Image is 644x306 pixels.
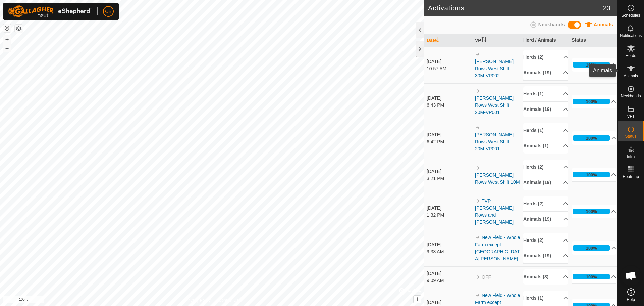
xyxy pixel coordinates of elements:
[586,245,597,251] div: 100%
[427,248,472,255] div: 9:33 AM
[586,98,597,105] div: 100%
[427,175,472,182] div: 3:21 PM
[627,114,634,118] span: VPs
[414,296,421,303] button: i
[573,245,610,251] div: 100%
[521,34,569,47] th: Herd / Animals
[572,95,616,108] p-accordion-header: 100%
[572,241,616,255] p-accordion-header: 100%
[586,62,597,68] div: 100%
[427,58,472,65] div: [DATE]
[185,297,211,303] a: Privacy Policy
[573,172,610,177] div: 100%
[475,293,480,298] img: arrow
[475,125,480,130] img: arrow
[475,198,480,204] img: arrow
[427,241,472,248] div: [DATE]
[572,131,616,145] p-accordion-header: 100%
[624,74,638,78] span: Animals
[475,52,480,57] img: arrow
[523,233,568,248] p-accordion-header: Herds (2)
[427,65,472,72] div: 10:57 AM
[427,95,472,102] div: [DATE]
[572,205,616,218] p-accordion-header: 100%
[586,172,597,178] div: 100%
[523,212,568,227] p-accordion-header: Animals (19)
[620,34,642,38] span: Notifications
[8,5,92,17] img: Gallagher Logo
[573,209,610,214] div: 100%
[572,58,616,72] p-accordion-header: 100%
[427,212,472,219] div: 1:32 PM
[573,62,610,68] div: 100%
[3,24,11,32] button: Reset Map
[475,95,514,115] a: [PERSON_NAME] Rows West Shift 20M-VP001
[523,50,568,65] p-accordion-header: Herds (2)
[572,270,616,283] p-accordion-header: 100%
[594,22,613,27] span: Animals
[538,22,565,27] span: Neckbands
[437,38,442,43] p-sorticon: Activate to sort
[427,138,472,145] div: 6:42 PM
[625,54,636,58] span: Herds
[475,235,520,261] a: New Field - Whole Farm except [GEOGRAPHIC_DATA][PERSON_NAME]
[475,172,520,185] a: [PERSON_NAME] Rows West Shift 10M
[482,274,491,280] span: OFF
[481,38,487,43] p-sorticon: Activate to sort
[523,269,568,285] p-accordion-header: Animals (3)
[475,59,514,78] a: [PERSON_NAME] Rows West Shift 30M-VP002
[573,135,610,141] div: 100%
[472,34,521,47] th: VP
[621,94,641,98] span: Neckbands
[523,175,568,190] p-accordion-header: Animals (19)
[621,13,640,17] span: Schedules
[427,270,472,277] div: [DATE]
[573,274,610,279] div: 100%
[475,165,480,171] img: arrow
[3,35,11,43] button: +
[427,131,472,138] div: [DATE]
[572,168,616,181] p-accordion-header: 100%
[427,277,472,284] div: 9:09 AM
[523,86,568,101] p-accordion-header: Herds (1)
[573,99,610,104] div: 100%
[586,208,597,215] div: 100%
[586,135,597,141] div: 100%
[586,274,597,280] div: 100%
[475,274,480,280] img: arrow
[219,297,238,303] a: Contact Us
[603,3,610,13] span: 23
[427,299,472,306] div: [DATE]
[523,102,568,117] p-accordion-header: Animals (19)
[427,168,472,175] div: [DATE]
[424,34,472,47] th: Date
[3,44,11,52] button: –
[105,8,111,15] span: CB
[523,138,568,154] p-accordion-header: Animals (1)
[428,4,603,12] h2: Activations
[427,205,472,212] div: [DATE]
[417,296,418,302] span: i
[623,175,639,179] span: Heatmap
[618,286,644,304] a: Help
[523,291,568,306] p-accordion-header: Herds (1)
[475,88,480,94] img: arrow
[475,132,514,151] a: [PERSON_NAME] Rows West Shift 20M-VP001
[627,298,635,302] span: Help
[427,102,472,109] div: 6:43 PM
[475,235,480,240] img: arrow
[625,134,636,138] span: Status
[523,160,568,175] p-accordion-header: Herds (2)
[627,155,635,159] span: Infra
[523,196,568,211] p-accordion-header: Herds (2)
[621,266,641,286] div: Open chat
[523,123,568,138] p-accordion-header: Herds (1)
[569,34,617,47] th: Status
[523,248,568,263] p-accordion-header: Animals (19)
[15,25,23,33] button: Map Layers
[523,65,568,80] p-accordion-header: Animals (19)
